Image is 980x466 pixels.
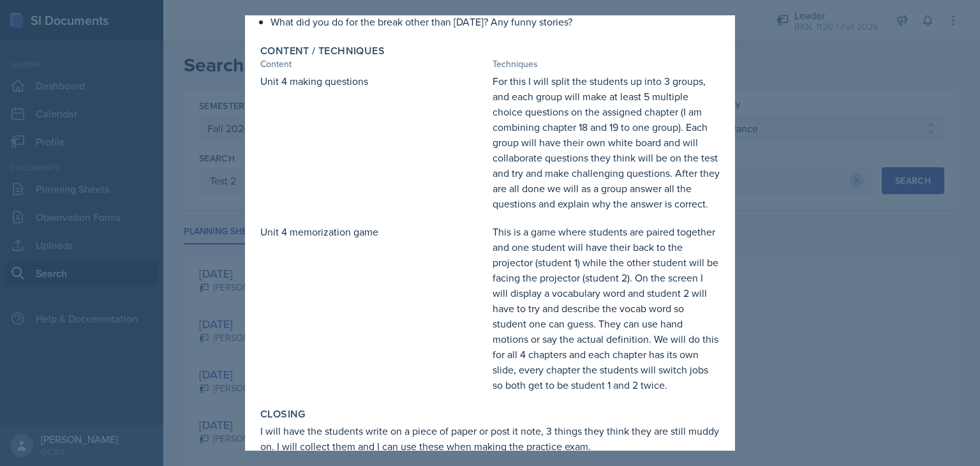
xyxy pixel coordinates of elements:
label: Content / Techniques [260,45,385,57]
p: This is a game where students are paired together and one student will have their back to the pro... [493,224,720,393]
p: What did you do for the break other than [DATE]? Any funny stories? [271,14,720,29]
p: Unit 4 memorization game [260,224,487,239]
div: Techniques [493,57,720,71]
label: Closing [260,408,306,421]
p: For this I will split the students up into 3 groups, and each group will make at least 5 multiple... [493,73,720,211]
div: Content [260,57,487,71]
p: Unit 4 making questions [260,73,487,89]
p: I will have the students write on a piece of paper or post it note, 3 things they think they are ... [260,423,720,454]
